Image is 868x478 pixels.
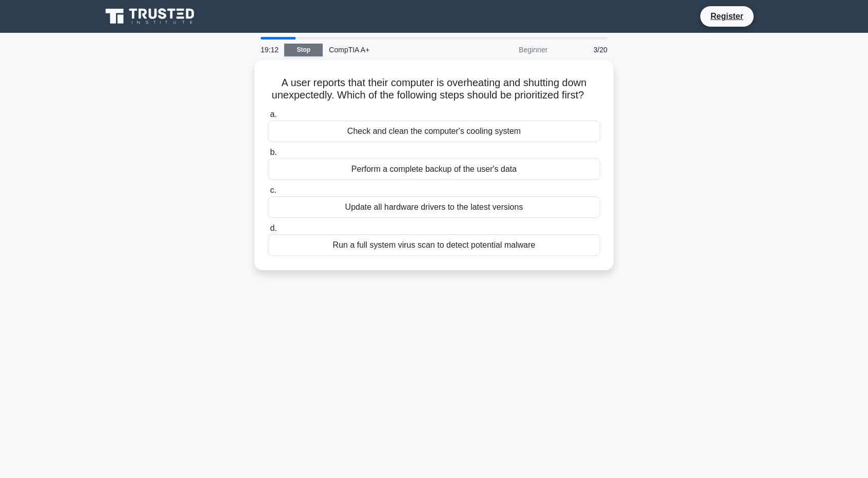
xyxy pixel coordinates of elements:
div: 19:12 [254,39,284,60]
div: Update all hardware drivers to the latest versions [268,196,600,218]
span: b. [270,148,277,156]
a: Register [704,10,749,23]
span: c. [270,186,276,194]
span: a. [270,110,277,118]
div: Run a full system virus scan to detect potential malware [268,234,600,256]
div: 3/20 [554,39,614,60]
div: Beginner [464,39,554,60]
div: Perform a complete backup of the user's data [268,158,600,180]
h5: A user reports that their computer is overheating and shutting down unexpectedly. Which of the fo... [267,76,601,102]
span: d. [270,224,277,232]
div: CompTIA A+ [323,39,464,60]
div: Check and clean the computer's cooling system [268,121,600,142]
a: Stop [284,44,323,56]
